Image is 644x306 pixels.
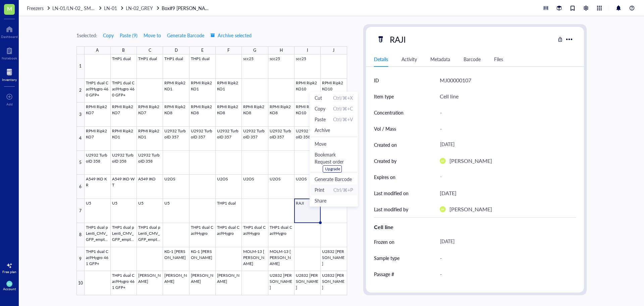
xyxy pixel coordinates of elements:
[441,159,444,162] span: LH
[374,141,397,148] div: Created on
[315,116,326,123] span: Paste
[315,197,353,204] span: Share
[307,46,308,55] div: I
[374,125,396,132] div: Vol / Mass
[96,46,99,55] div: A
[76,199,85,223] div: 7
[2,78,17,82] div: Inventory
[464,55,481,63] div: Barcode
[143,30,161,41] button: Move to
[1,35,18,39] div: Dashboard
[27,4,51,12] a: Freezers
[52,4,103,12] a: LN-01/LN-02_ SMALL/BIG STORAGE ROOM
[437,122,573,136] div: -
[333,186,353,193] span: Ctrl/⌘+P
[76,102,85,127] div: 3
[374,93,394,100] div: Item type
[374,287,395,294] div: Patient ID
[76,32,97,39] div: 1 selected:
[387,32,409,46] div: RAJI
[374,157,396,165] div: Created by
[315,158,353,173] span: Request order
[104,5,117,11] span: LN-01
[1,24,18,39] a: Dashboard
[449,157,492,165] div: [PERSON_NAME]
[437,236,573,248] div: [DATE]
[315,94,322,101] span: Cut
[374,55,388,63] div: Details
[437,251,573,265] div: -
[103,30,114,41] button: Copy
[449,205,492,214] div: [PERSON_NAME]
[437,105,573,120] div: -
[149,46,151,55] div: C
[374,173,395,181] div: Expires on
[52,5,147,11] span: LN-01/LN-02_ SMALL/BIG STORAGE ROOM
[315,140,353,147] span: Move
[374,189,409,197] div: Last modified on
[401,55,417,63] div: Activity
[437,171,573,183] div: -
[430,55,450,63] div: Metadata
[76,127,85,151] div: 4
[27,5,44,11] span: Freezers
[374,238,394,246] div: Frozen on
[2,45,17,60] a: Notebook
[7,4,12,13] span: M
[76,247,85,271] div: 9
[494,55,503,63] div: Files
[144,33,161,38] span: Move to
[440,76,471,85] div: MJ00000107
[76,79,85,103] div: 2
[8,282,11,285] span: DG
[162,4,212,12] a: Box#9 [PERSON_NAME]. (1)
[440,189,457,198] div: [DATE]
[167,30,205,41] button: Generate Barcode
[441,208,444,211] span: LH
[325,166,340,172] div: Upgrade
[167,33,204,38] span: Generate Barcode
[253,46,256,55] div: G
[227,46,230,55] div: F
[333,116,353,123] span: Ctrl/⌘+V
[175,46,178,55] div: D
[3,287,16,291] div: Account
[374,254,399,262] div: Sample type
[333,46,334,55] div: J
[2,67,17,82] a: Inventory
[119,30,138,41] button: Paste (9)
[76,175,85,199] div: 6
[2,56,17,60] div: Notebook
[374,109,404,116] div: Concentration
[210,33,252,38] span: Archive selected
[374,206,408,213] div: Last modified by
[6,102,13,106] div: Add
[315,151,353,158] span: Bookmark
[333,94,353,101] span: Ctrl/⌘+X
[76,151,85,175] div: 5
[437,267,573,281] div: -
[122,46,125,55] div: B
[201,46,204,55] div: E
[76,271,85,295] div: 10
[374,270,394,278] div: Passage #
[437,283,573,297] div: -
[76,54,85,79] div: 1
[315,126,330,134] span: Archive
[210,30,252,41] button: Archive selected
[315,186,324,193] span: Print
[374,223,576,231] div: Cell line
[437,139,573,151] div: [DATE]
[333,105,353,112] span: Ctrl/⌘+C
[76,223,85,247] div: 8
[104,4,160,12] a: LN-01LN-02_GREY
[374,77,379,84] div: ID
[315,105,325,112] span: Copy
[2,270,16,274] div: Free plan
[315,175,353,183] span: Generate Barcode
[103,33,114,38] span: Copy
[280,46,283,55] div: H
[440,92,459,101] div: Cell line
[126,5,153,11] span: LN-02_GREY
